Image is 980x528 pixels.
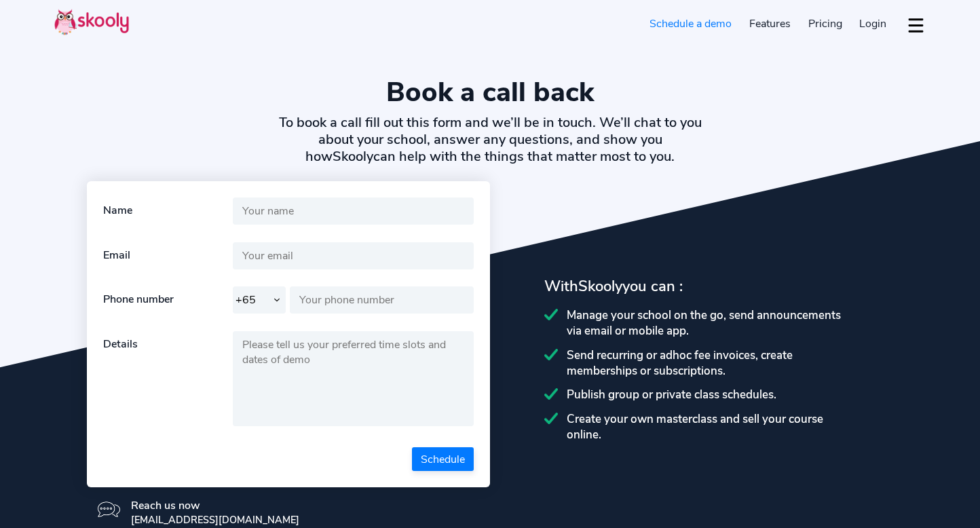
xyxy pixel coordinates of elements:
h1: Book a call back [54,76,926,109]
input: Your name [233,197,474,225]
span: Pricing [808,16,842,31]
button: dropdown menu [906,10,926,41]
div: Phone number [103,286,233,314]
span: Login [859,16,886,31]
a: Features [740,13,799,35]
a: Login [850,13,895,35]
div: With you can : [544,276,893,297]
img: icon-message [98,498,120,521]
div: Reach us now [131,498,299,513]
img: Skooly [54,9,129,35]
div: Details [103,331,233,430]
div: Manage your school on the go, send announcements via email or mobile app. [544,307,893,339]
input: Your email [233,242,474,269]
div: Publish group or private class schedules. [544,387,893,402]
span: Skooly [578,276,622,297]
a: Pricing [799,13,851,35]
div: Name [103,197,233,225]
div: Email [103,242,233,269]
a: Schedule a demo [641,13,741,35]
div: Send recurring or adhoc fee invoices, create memberships or subscriptions. [544,347,893,379]
div: [EMAIL_ADDRESS][DOMAIN_NAME] [131,513,299,527]
div: Create your own masterclass and sell your course online. [544,411,893,442]
input: Your phone number [290,286,474,314]
button: Schedule [412,447,474,471]
span: Skooly [333,147,373,166]
h2: To book a call fill out this form and we’ll be in touch. We’ll chat to you about your school, ans... [272,114,708,165]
